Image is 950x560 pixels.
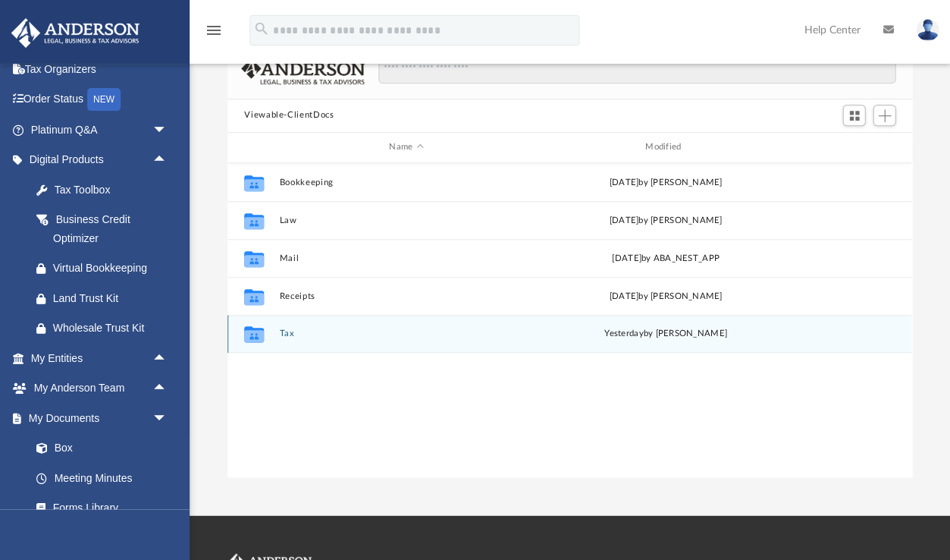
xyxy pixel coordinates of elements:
[21,313,190,344] a: Wholesale Trust Kit
[53,210,171,247] div: Business Credit Optimizer
[152,145,182,176] span: arrow_drop_up
[842,105,865,126] button: Switch to Grid View
[253,20,270,37] i: search
[280,291,533,301] button: Receipts
[280,253,533,263] button: Mail
[53,319,171,338] div: Wholesale Trust Kit
[798,140,905,154] div: id
[21,205,190,253] a: Business Credit Optimizer
[21,433,174,464] a: Box
[21,175,190,205] a: Tax Toolbox
[152,115,182,146] span: arrow_drop_down
[916,19,939,41] img: User Pic
[539,175,792,189] div: [DATE] by [PERSON_NAME]
[21,463,182,493] a: Meeting Minutes
[11,145,190,175] a: Digital Productsarrow_drop_up
[11,115,190,145] a: Platinum Q&Aarrow_drop_down
[604,329,643,338] span: yesterday
[152,373,182,404] span: arrow_drop_up
[279,140,532,154] div: Name
[11,403,182,433] a: My Documentsarrow_drop_down
[11,373,182,404] a: My Anderson Teamarrow_drop_up
[205,21,223,39] i: menu
[11,84,190,115] a: Order StatusNEW
[227,163,911,478] div: grid
[7,18,144,48] img: Anderson Advisors Platinum Portal
[53,181,171,200] div: Tax Toolbox
[11,343,190,373] a: My Entitiesarrow_drop_up
[280,178,533,187] button: Bookkeeping
[378,55,895,83] input: Search files and folders
[53,289,171,308] div: Land Trust Kit
[873,105,895,126] button: Add
[539,140,792,154] div: Modified
[539,289,792,303] div: [DATE] by [PERSON_NAME]
[539,251,792,265] div: [DATE] by ABA_NEST_APP
[21,493,174,524] a: Forms Library
[152,343,182,374] span: arrow_drop_up
[87,88,121,111] div: NEW
[280,329,533,338] button: Tax
[152,403,182,434] span: arrow_drop_down
[280,216,533,225] button: Law
[205,29,223,39] a: menu
[21,283,190,313] a: Land Trust Kit
[53,259,171,278] div: Virtual Bookkeeping
[539,327,792,341] div: by [PERSON_NAME]
[21,253,190,284] a: Virtual Bookkeeping
[539,213,792,227] div: [DATE] by [PERSON_NAME]
[244,109,334,122] button: Viewable-ClientDocs
[11,54,190,84] a: Tax Organizers
[234,140,272,154] div: id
